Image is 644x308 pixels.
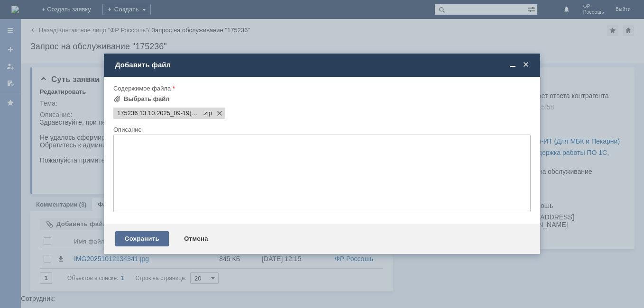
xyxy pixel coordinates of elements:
[508,61,517,69] span: Свернуть (Ctrl + M)
[117,109,202,117] span: 175236 13.10.2025_09-19(GMT +0-00).zip
[113,127,529,133] div: Описание
[202,109,212,117] span: 175236 13.10.2025_09-19(GMT +0-00).zip
[124,95,170,103] div: Выбрать файл
[115,61,531,69] div: Добавить файл
[521,61,531,69] span: Закрыть
[113,85,529,91] div: Содержимое файла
